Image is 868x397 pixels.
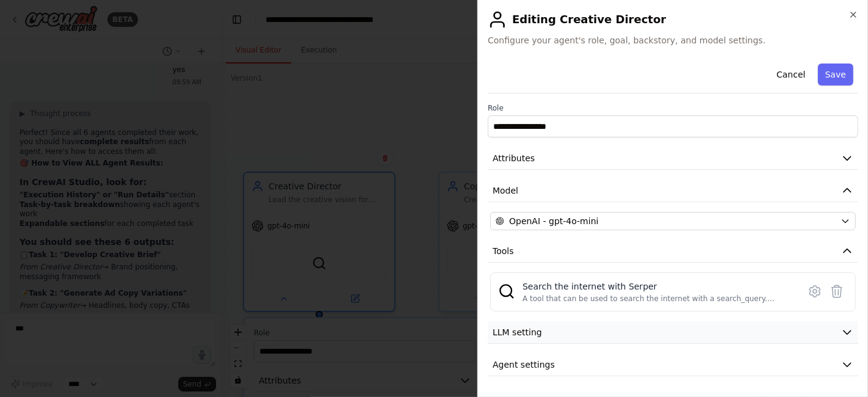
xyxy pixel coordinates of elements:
span: Tools [493,245,514,257]
span: OpenAI - gpt-4o-mini [509,215,598,227]
div: Search the internet with Serper [523,280,792,293]
span: Model [493,184,518,197]
span: Attributes [493,152,535,164]
span: Configure your agent's role, goal, backstory, and model settings. [488,34,858,46]
button: OpenAI - gpt-4o-mini [490,212,856,230]
button: Tools [488,240,858,263]
span: LLM setting [493,326,542,338]
button: Agent settings [488,354,858,376]
div: A tool that can be used to search the internet with a search_query. Supports different search typ... [523,294,792,304]
span: Agent settings [493,359,555,371]
h2: Editing Creative Director [488,10,858,29]
button: Configure tool [804,280,826,302]
button: Save [818,64,853,86]
button: Model [488,180,858,202]
button: Delete tool [826,280,848,302]
label: Role [488,103,858,113]
button: Attributes [488,147,858,170]
img: SerperDevTool [498,283,515,300]
button: LLM setting [488,321,858,344]
button: Cancel [769,64,812,86]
